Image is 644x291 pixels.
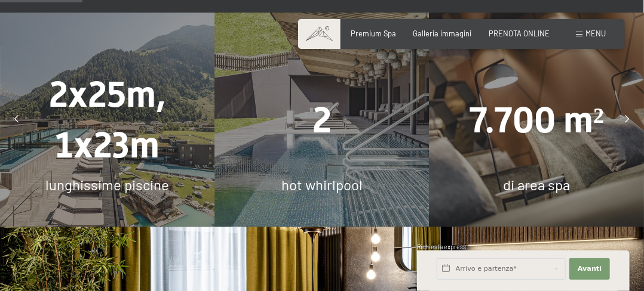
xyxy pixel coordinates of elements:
a: PRENOTA ONLINE [489,29,550,38]
span: 7.700 m² [469,98,604,140]
span: Richiesta express [417,243,466,250]
span: Avanti [578,264,602,274]
a: Galleria immagini [413,29,472,38]
span: lunghissime piscine [45,176,169,193]
span: 2 [312,98,332,140]
span: Menu [585,29,606,38]
a: Premium Spa [351,29,397,38]
span: hot whirlpool [281,176,363,193]
span: 2x25m, 1x23m [49,73,166,165]
button: Avanti [569,258,610,280]
span: di area spa [503,176,570,193]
